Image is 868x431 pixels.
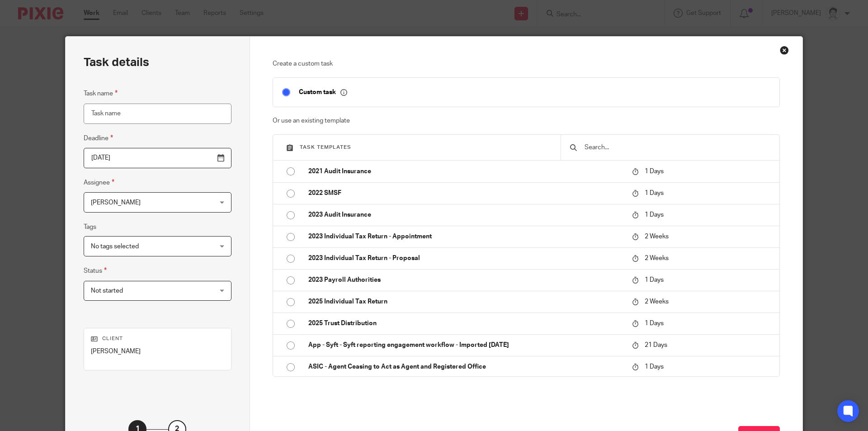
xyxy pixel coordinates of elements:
p: [PERSON_NAME] [91,347,224,356]
span: 1 Days [645,364,664,370]
p: ASIC - Agent Ceasing to Act as Agent and Registered Office [308,362,623,371]
p: App - Syft - Syft reporting engagement workflow - Imported [DATE] [308,341,623,350]
label: Assignee [84,177,114,188]
span: 1 Days [645,212,664,218]
label: Status [84,265,107,276]
label: Tags [84,223,96,232]
span: 1 Days [645,190,664,196]
span: 1 Days [645,320,664,327]
span: Task templates [300,145,351,150]
label: Task name [84,88,118,99]
span: [PERSON_NAME] [91,199,141,206]
p: 2023 Individual Tax Return - Appointment [308,232,623,241]
span: 21 Days [645,342,667,348]
p: Create a custom task [273,59,780,68]
input: Task name [84,104,231,124]
p: 2023 Audit Insurance [308,210,623,219]
p: 2022 SMSF [308,189,623,198]
span: 1 Days [645,277,664,283]
span: 2 Weeks [645,298,669,305]
p: 2021 Audit Insurance [308,167,623,176]
h2: Task details [84,55,149,70]
div: Close this dialog window [780,46,789,55]
label: Deadline [84,133,113,143]
span: 1 Days [645,168,664,175]
span: Not started [91,288,123,294]
p: 2025 Trust Distribution [308,319,623,328]
p: 2023 Payroll Authorities [308,275,623,284]
span: 2 Weeks [645,233,669,240]
p: Client [91,335,224,342]
span: 2 Weeks [645,255,669,261]
span: No tags selected [91,243,139,250]
p: 2025 Individual Tax Return [308,297,623,306]
input: Pick a date [84,148,231,168]
p: Or use an existing template [273,116,780,125]
p: Custom task [299,88,347,96]
p: 2023 Individual Tax Return - Proposal [308,254,623,263]
input: Search... [584,142,770,152]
